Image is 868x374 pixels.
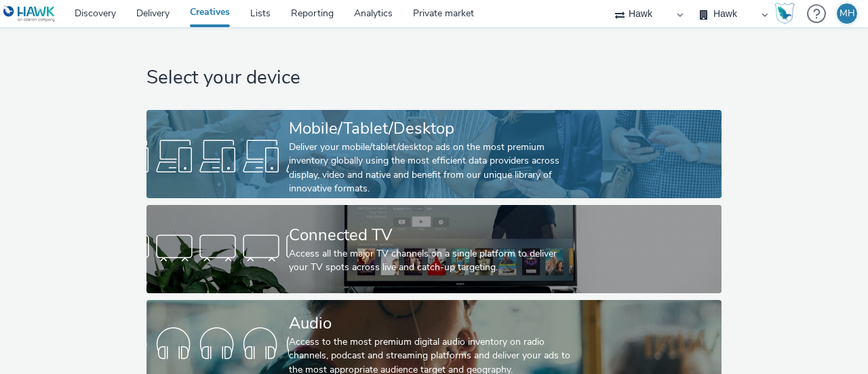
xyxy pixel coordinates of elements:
a: Connected TVAccess all the major TV channels on a single platform to deliver your TV spots across... [146,205,722,293]
div: Access all the major TV channels on a single platform to deliver your TV spots across live and ca... [289,247,574,275]
div: Connected TV [289,223,574,247]
img: Hawk Academy [774,3,795,24]
a: Hawk Academy [774,3,800,24]
div: Mobile/Tablet/Desktop [289,117,574,141]
div: Audio [289,312,574,335]
h1: Select your device [146,65,722,91]
div: MH [840,3,855,24]
a: Mobile/Tablet/DesktopDeliver your mobile/tablet/desktop ads on the most premium inventory globall... [146,110,722,198]
div: Deliver your mobile/tablet/desktop ads on the most premium inventory globally using the most effi... [289,141,574,196]
img: undefined Logo [3,5,56,22]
